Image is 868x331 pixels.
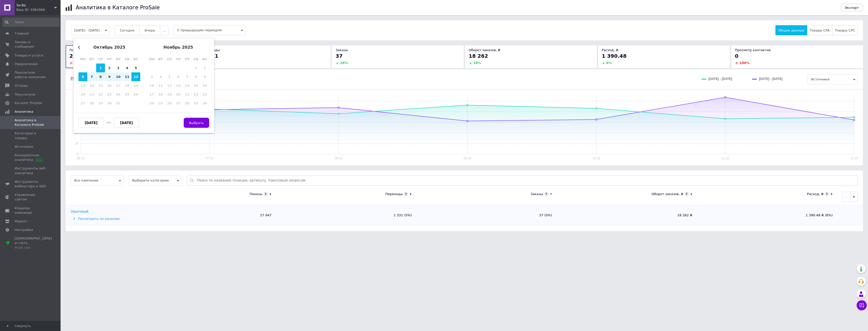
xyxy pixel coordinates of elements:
[69,53,89,59] span: 27 047
[200,81,209,90] div: Not available воскресенье, 16 ноября 2025 г.
[336,53,343,59] span: 37
[183,72,192,81] div: Not available пятница, 7 ноября 2025 г.
[165,99,174,108] div: Not available среда, 26 ноября 2025 г.
[147,90,156,99] div: Not available понедельник, 17 ноября 2025 г.
[174,90,183,99] div: Not available четверг, 20 ноября 2025 г.
[200,90,209,99] div: Not available воскресенье, 23 ноября 2025 г.
[340,61,348,65] span: 28 %
[131,72,140,81] div: Choose воскресенье, 12 октября 2025 г.
[16,3,54,8] span: Sa-Ba
[200,64,209,72] div: Not available воскресенье, 2 ноября 2025 г.
[78,64,140,108] div: month 2025-10
[200,55,209,64] div: вс
[417,204,557,226] td: 37 (0%)
[15,246,52,250] div: Prom топ
[123,64,131,72] div: Choose суббота, 4 октября 2025 г.
[174,55,183,64] div: чт
[385,192,403,196] div: Переходы
[147,99,156,108] div: Not available понедельник, 24 ноября 2025 г.
[78,90,87,99] div: Not available понедельник, 20 октября 2025 г.
[114,72,123,81] div: Choose пятница, 10 октября 2025 г.
[15,40,47,49] span: Заказы и сообщения
[857,300,867,310] button: Чат с покупателем
[602,48,618,52] span: Расход, ₴
[96,90,105,99] div: Not available среда, 22 октября 2025 г.
[87,55,96,64] div: вт
[71,217,135,221] div: Посмотреть по каналам
[76,5,160,11] h1: Аналитика в Каталоге ProSale
[156,55,165,64] div: вт
[96,99,105,108] div: Not available среда, 29 октября 2025 г.
[15,193,47,202] span: Управление сайтом
[75,142,78,145] text: 1k
[15,228,33,232] span: Настройки
[775,25,807,35] button: Общие данные
[147,45,209,50] div: ноябрь 2025
[183,99,192,108] div: Not available пятница, 28 ноября 2025 г.
[163,28,166,32] span: ...
[192,72,200,81] div: Not available суббота, 8 ноября 2025 г.
[77,157,85,160] text: 06.10
[131,55,140,64] div: вс
[114,90,123,99] div: Not available пятница, 24 октября 2025 г.
[807,25,832,35] button: Товары CPA
[183,55,192,64] div: пт
[652,192,683,196] div: Оборот заказов, ₴
[165,55,174,64] div: ср
[469,48,501,52] span: Оборот заказов, ₴
[156,90,165,99] div: Not available вторник, 18 ноября 2025 г.
[139,25,160,35] button: Вчера
[76,152,78,156] text: 0
[15,206,47,215] span: Кошелек компании
[192,90,200,99] div: Not available суббота, 22 ноября 2025 г.
[810,28,830,32] span: Товары CPA
[197,176,855,185] input: Поиск по названию позиции, артикулу, поисковым запросам
[105,55,114,64] div: чт
[145,28,155,32] span: Вчера
[174,72,183,81] div: Not available четверг, 6 ноября 2025 г.
[147,55,156,64] div: пн
[114,64,123,72] div: Choose пятница, 3 октября 2025 г.
[15,70,47,79] span: Показатели работы компании
[807,74,858,84] span: Источники
[16,8,61,12] div: Ваш ID: 3361566
[740,61,750,65] span: 100 %
[473,61,481,65] span: 18 %
[160,25,169,35] button: ...
[15,236,52,250] span: [DEMOGRAPHIC_DATA] и счета
[78,55,87,64] div: пн
[845,6,859,10] span: Экспорт
[602,53,627,59] span: 1 390.48
[156,72,165,81] div: Not available вторник, 4 ноября 2025 г.
[78,72,87,81] div: Choose понедельник, 6 октября 2025 г.
[136,204,277,226] td: 27 047
[206,157,213,160] text: 07.10
[15,166,47,175] span: Инструменты веб-аналитики
[15,101,42,105] span: Каталог ProSale
[174,25,246,35] span: С предыдущим периодом
[15,31,29,36] span: Главная
[335,157,342,160] text: 08.10
[192,81,200,90] div: Not available суббота, 15 ноября 2025 г.
[192,55,200,64] div: сб
[129,175,182,186] span: Выберите категорию
[192,99,200,108] div: Not available суббота, 29 ноября 2025 г.
[15,92,35,97] span: Покупатели
[114,81,123,90] div: Not available пятница, 17 октября 2025 г.
[115,25,140,35] button: Сегодня
[200,99,209,108] div: Not available воскресенье, 30 ноября 2025 г.
[735,53,739,59] span: 0
[123,72,131,81] div: Choose суббота, 11 октября 2025 г.
[78,46,82,49] button: Previous Month
[96,64,105,72] div: Choose среда, 1 октября 2025 г.
[87,90,96,99] div: Not available вторник, 21 октября 2025 г.
[807,192,824,196] div: Расход, ₴
[87,99,96,108] div: Not available вторник, 28 октября 2025 г.
[531,192,543,196] div: Заказы
[147,81,156,90] div: Not available понедельник, 10 ноября 2025 г.
[114,55,123,64] div: пт
[721,157,729,160] text: 11.10
[105,72,114,81] div: Choose четверг, 9 октября 2025 г.
[114,99,123,108] div: Not available пятница, 31 октября 2025 г.
[277,204,417,226] td: 1 331 (5%)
